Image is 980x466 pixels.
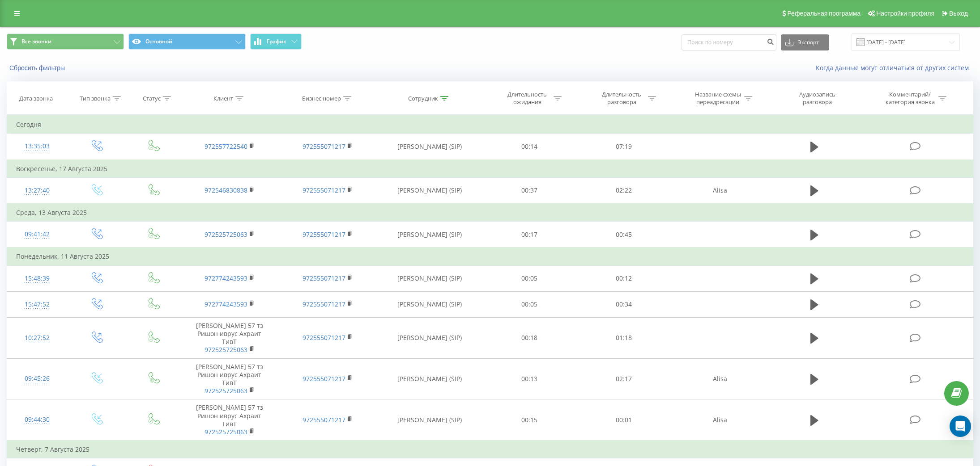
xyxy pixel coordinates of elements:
[671,177,769,204] td: Alisa
[482,177,577,204] td: 00:37
[577,358,671,399] td: 02:17
[503,91,551,106] div: Длительность ожидания
[19,95,53,102] div: Дата звонка
[577,265,671,291] td: 00:12
[482,291,577,317] td: 00:05
[788,91,847,106] div: Аудиозапись разговора
[302,95,341,102] div: Бизнес номер
[205,428,247,436] a: 972525725063
[7,64,69,72] button: Сбросить фильтры
[577,399,671,441] td: 00:01
[577,317,671,358] td: 01:18
[303,142,345,151] a: 972555071217
[205,186,247,194] a: 972546830838
[377,291,482,317] td: [PERSON_NAME] (SIP)
[16,329,58,347] div: 10:27:52
[7,34,124,50] button: Все звонки
[205,345,247,354] a: 972525725063
[213,95,233,102] div: Клиент
[180,317,278,358] td: [PERSON_NAME] 57 тз Ришон иврус Ахраит ТивТ
[377,317,482,358] td: [PERSON_NAME] (SIP)
[205,386,247,395] a: 972525725063
[205,230,247,239] a: 972525725063
[303,300,345,308] a: 972555071217
[577,291,671,317] td: 00:34
[482,317,577,358] td: 00:18
[16,226,58,243] div: 09:41:42
[598,91,646,106] div: Длительность разговора
[816,63,973,72] a: Когда данные могут отличаться от других систем
[303,374,345,383] a: 972555071217
[482,134,577,160] td: 00:14
[781,34,829,50] button: Экспорт
[577,222,671,248] td: 00:45
[303,274,345,282] a: 972555071217
[377,134,482,160] td: [PERSON_NAME] (SIP)
[205,300,247,308] a: 972774243593
[180,358,278,399] td: [PERSON_NAME] 57 тз Ришон иврус Ахраит ТивТ
[205,274,247,282] a: 972774243593
[482,399,577,441] td: 00:15
[7,204,973,222] td: Среда, 13 Августа 2025
[682,34,776,50] input: Поиск по номеру
[950,416,971,437] div: Open Intercom Messenger
[16,411,58,428] div: 09:44:30
[250,34,302,50] button: График
[16,182,58,199] div: 13:27:40
[577,177,671,204] td: 02:22
[303,333,345,342] a: 972555071217
[16,296,58,313] div: 15:47:52
[128,34,246,50] button: Основной
[21,38,51,45] span: Все звонки
[482,358,577,399] td: 00:13
[16,370,58,387] div: 09:45:26
[577,134,671,160] td: 07:19
[7,160,973,178] td: Воскресенье, 17 Августа 2025
[787,10,861,17] span: Реферальная программа
[180,399,278,441] td: [PERSON_NAME] 57 тз Ришон иврус Ахраит ТивТ
[377,399,482,441] td: [PERSON_NAME] (SIP)
[671,399,769,441] td: Alisa
[949,10,968,17] span: Выход
[16,270,58,287] div: 15:48:39
[377,265,482,291] td: [PERSON_NAME] (SIP)
[80,95,111,102] div: Тип звонка
[377,177,482,204] td: [PERSON_NAME] (SIP)
[408,95,438,102] div: Сотрудник
[482,265,577,291] td: 00:05
[143,95,161,102] div: Статус
[482,222,577,248] td: 00:17
[876,10,934,17] span: Настройки профиля
[377,358,482,399] td: [PERSON_NAME] (SIP)
[694,91,742,106] div: Название схемы переадресации
[205,142,247,151] a: 972557722540
[267,38,286,45] span: График
[303,416,345,424] a: 972555071217
[7,116,973,134] td: Сегодня
[303,230,345,239] a: 972555071217
[671,358,769,399] td: Alisa
[16,138,58,155] div: 13:35:03
[884,91,936,106] div: Комментарий/категория звонка
[303,186,345,194] a: 972555071217
[7,248,973,265] td: Понедельник, 11 Августа 2025
[7,441,973,458] td: Четверг, 7 Августа 2025
[377,222,482,248] td: [PERSON_NAME] (SIP)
